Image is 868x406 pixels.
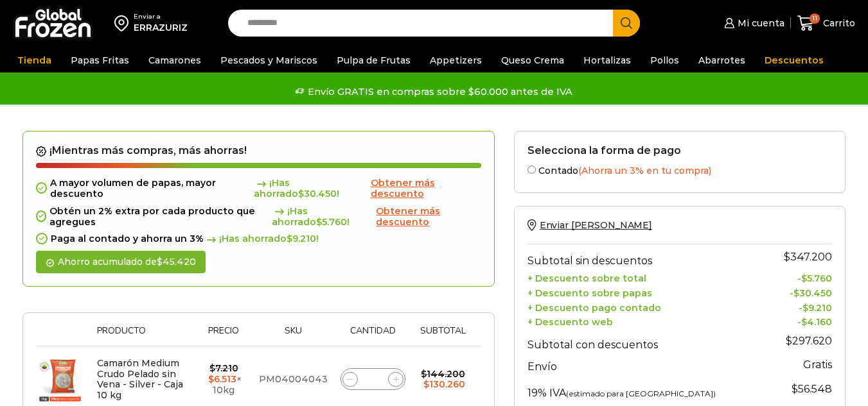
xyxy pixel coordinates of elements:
[758,48,830,72] a: Descuentos
[423,378,429,390] span: $
[330,48,417,72] a: Pulpa de Frutas
[527,284,763,299] th: + Descuento sobre papas
[272,206,373,228] span: ¡Has ahorrado !
[287,233,292,244] span: $
[64,48,136,72] a: Papas Fritas
[142,48,208,72] a: Camarones
[421,368,465,380] bdi: 144.200
[334,326,412,346] th: Cantidad
[298,188,337,199] bdi: 30.450
[763,299,832,314] td: -
[613,10,640,37] button: Search button
[209,362,215,374] span: $
[786,335,832,347] bdi: 297.620
[801,273,807,284] span: $
[364,370,382,388] input: Product quantity
[423,48,488,72] a: Appetizers
[36,206,481,228] div: Obtén un 2% extra por cada producto que agregues
[801,316,807,328] span: $
[204,233,319,244] span: ¡Has ahorrado !
[252,326,334,346] th: Sku
[134,21,188,34] div: ERRAZURIZ
[157,256,196,267] bdi: 45.420
[376,206,481,228] a: Obtener más descuento
[803,359,832,371] strong: Gratis
[566,389,716,398] small: (estimado para [GEOGRAPHIC_DATA])
[157,256,163,267] span: $
[527,244,763,270] th: Subtotal sin descuentos
[209,362,238,374] bdi: 7.210
[421,368,427,380] span: $
[36,233,481,244] div: Paga al contado y ahorra un 3%
[208,373,236,385] bdi: 6.513
[371,178,481,199] a: Obtener más descuento
[784,251,832,263] bdi: 347.200
[527,376,763,402] th: 19% IVA
[578,165,711,176] span: (Ahorra un 3% en tu compra)
[316,216,347,228] bdi: 5.760
[412,326,475,346] th: Subtotal
[527,144,832,156] h2: Selecciona la forma de pago
[540,219,652,231] span: Enviar [PERSON_NAME]
[376,205,440,228] span: Obtener más descuento
[810,13,820,24] span: 11
[793,287,832,299] bdi: 30.450
[495,48,571,72] a: Queso Crema
[797,8,855,38] a: 11 Carrito
[784,251,790,263] span: $
[763,314,832,328] td: -
[802,302,808,314] span: $
[527,219,652,231] a: Enviar [PERSON_NAME]
[214,48,324,72] a: Pescados y Mariscos
[820,17,855,30] span: Carrito
[763,270,832,285] td: -
[134,12,188,21] div: Enviar a
[721,10,784,36] a: Mi cuenta
[36,251,206,273] div: Ahorro acumulado de
[298,188,304,199] span: $
[287,233,316,244] bdi: 9.210
[801,316,832,328] bdi: 4.160
[371,177,435,199] span: Obtener más descuento
[254,178,368,199] span: ¡Has ahorrado !
[734,17,784,30] span: Mi cuenta
[801,273,832,284] bdi: 5.760
[316,216,322,228] span: $
[793,287,799,299] span: $
[527,314,763,328] th: + Descuento web
[577,48,637,72] a: Hortalizas
[527,163,832,176] label: Contado
[792,383,832,395] span: 56.548
[11,48,58,72] a: Tienda
[527,354,763,376] th: Envío
[208,373,214,385] span: $
[763,284,832,299] td: -
[36,144,481,157] h2: ¡Mientras más compras, más ahorras!
[527,328,763,354] th: Subtotal con descuentos
[97,357,183,401] a: Camarón Medium Crudo Pelado sin Vena - Silver - Caja 10 kg
[91,326,195,346] th: Producto
[36,178,481,199] div: A mayor volumen de papas, mayor descuento
[786,335,792,347] span: $
[527,165,536,174] input: Contado(Ahorra un 3% en tu compra)
[644,48,686,72] a: Pollos
[527,270,763,285] th: + Descuento sobre total
[802,302,832,314] bdi: 9.210
[195,326,252,346] th: Precio
[692,48,752,72] a: Abarrotes
[423,378,465,390] bdi: 130.260
[527,299,763,314] th: + Descuento pago contado
[792,383,798,395] span: $
[114,12,134,34] img: address-field-icon.svg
